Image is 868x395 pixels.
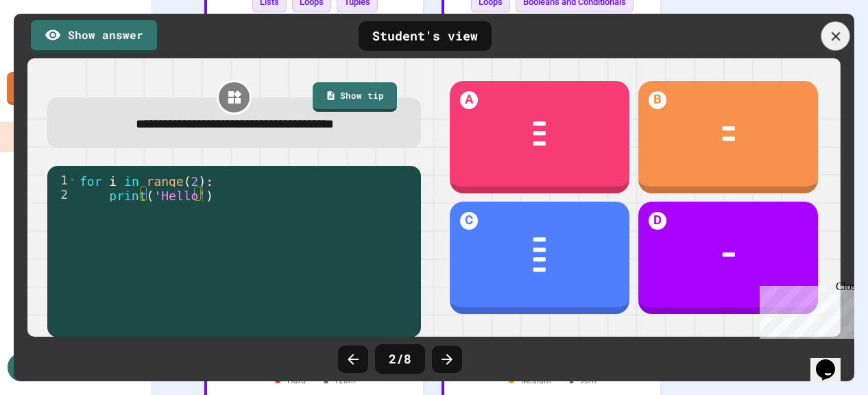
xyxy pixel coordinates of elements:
[31,20,157,53] a: Show answer
[460,91,478,109] h1: A
[649,212,666,230] h1: D
[69,173,76,187] span: Toggle code folding, rows 1 through 2
[375,344,425,374] div: 2 / 8
[649,91,666,109] h1: B
[359,21,492,51] div: Student's view
[313,82,397,112] a: Show tip
[47,187,77,202] div: 2
[460,212,478,230] h1: C
[47,173,77,187] div: 1
[810,340,854,381] iframe: chat widget
[754,280,854,339] iframe: chat widget
[5,5,95,87] div: Chat with us now!Close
